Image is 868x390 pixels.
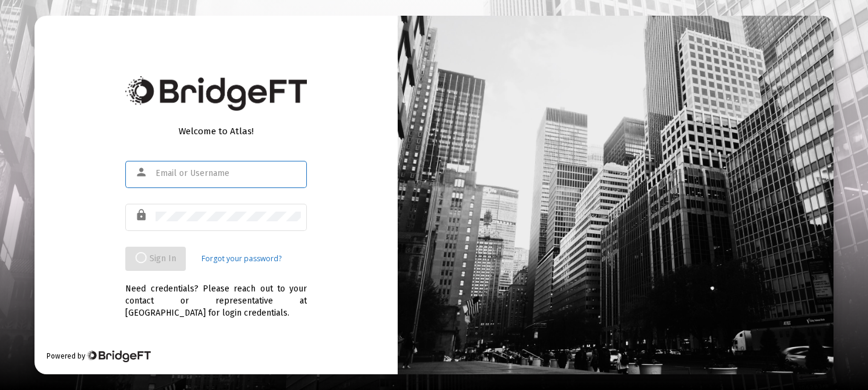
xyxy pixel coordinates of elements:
img: Bridge Financial Technology Logo [87,350,150,362]
mat-icon: lock [135,208,150,223]
span: Sign In [135,253,176,264]
div: Welcome to Atlas! [125,125,307,137]
a: Forgot your password? [202,253,281,265]
input: Email or Username [156,169,301,178]
mat-icon: person [135,165,150,180]
div: Powered by [47,350,150,362]
div: Need credentials? Please reach out to your contact or representative at [GEOGRAPHIC_DATA] for log... [125,271,307,319]
img: Bridge Financial Technology Logo [125,76,307,111]
button: Sign In [125,247,186,271]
